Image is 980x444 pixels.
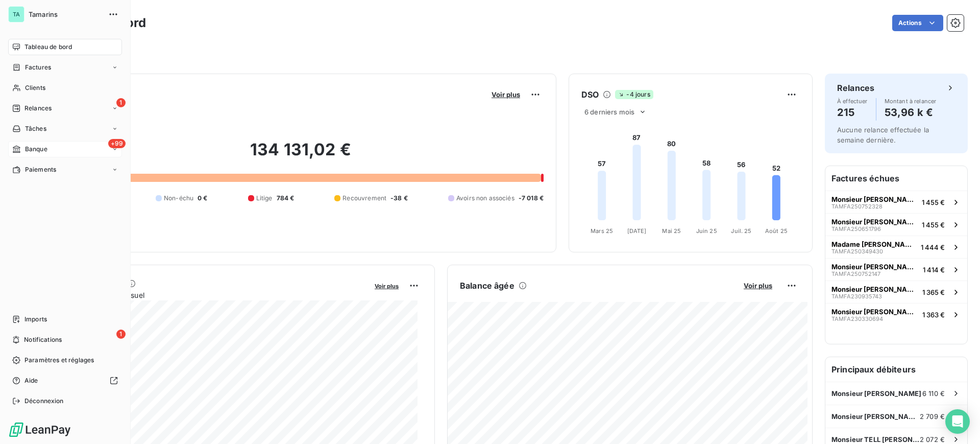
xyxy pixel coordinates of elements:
span: 784 € [277,194,295,203]
span: Notifications [24,335,62,344]
span: Monsieur [PERSON_NAME] [831,195,918,203]
button: Monsieur [PERSON_NAME]TAMFA2303306941 363 € [825,303,967,325]
span: -4 jours [615,90,653,99]
span: 1 363 € [922,311,945,319]
span: 1 455 € [922,221,945,229]
span: Monsieur TELL [PERSON_NAME] [831,435,920,443]
span: TAMFA250349430 [831,248,883,254]
span: Litige [256,194,273,203]
span: Monsieur [PERSON_NAME] [831,218,918,226]
span: Monsieur [PERSON_NAME] [831,412,920,420]
span: 1 444 € [921,243,945,251]
span: Aucune relance effectuée la semaine dernière. [837,126,929,144]
span: 6 110 € [922,389,945,398]
a: 1Relances [8,100,122,116]
span: 1 365 € [922,288,945,296]
span: Voir plus [492,90,520,99]
button: Voir plus [741,281,775,290]
span: Imports [24,315,47,324]
span: Tâches [25,124,46,133]
tspan: Juil. 25 [731,227,751,235]
span: TAMFA250752147 [831,271,880,277]
tspan: Mars 25 [591,227,613,235]
span: Monsieur [PERSON_NAME] [831,389,921,398]
span: -7 018 € [519,194,544,203]
h6: Relances [837,82,874,94]
span: TAMFA250752328 [831,203,883,209]
span: Voir plus [375,283,399,290]
span: Aide [24,376,38,385]
span: 1 414 € [923,266,945,274]
span: 1 455 € [922,198,945,206]
a: Imports [8,311,122,328]
img: Logo LeanPay [8,422,71,438]
span: Montant à relancer [885,98,937,104]
span: Factures [25,63,51,72]
a: Tâches [8,121,122,137]
span: 2 072 € [920,435,945,443]
span: Tableau de bord [24,42,72,52]
span: Voir plus [744,282,772,290]
tspan: [DATE] [627,227,647,235]
a: +99Banque [8,141,122,157]
h4: 53,96 k € [885,104,937,121]
h6: DSO [581,88,599,101]
span: TAMFA230935743 [831,293,882,299]
button: Monsieur [PERSON_NAME]TAMFA2506517961 455 € [825,213,967,236]
button: Actions [892,15,943,31]
a: Paramètres et réglages [8,352,122,368]
a: Aide [8,372,122,389]
span: +99 [108,139,126,148]
span: Paiements [25,165,56,174]
h6: Balance âgée [460,279,514,292]
button: Madame [PERSON_NAME] [PERSON_NAME]TAMFA2503494301 444 € [825,236,967,258]
span: Monsieur [PERSON_NAME] [831,308,918,316]
tspan: Août 25 [765,227,788,235]
div: Open Intercom Messenger [945,409,970,434]
span: Paramètres et réglages [24,356,94,365]
span: Monsieur [PERSON_NAME] [831,285,918,293]
span: Déconnexion [24,396,64,406]
button: Monsieur [PERSON_NAME]TAMFA2309357431 365 € [825,281,967,303]
button: Monsieur [PERSON_NAME]TAMFA2507523281 455 € [825,191,967,213]
h2: 134 131,02 € [58,139,544,170]
span: Relances [24,104,52,113]
span: 1 [116,330,126,339]
tspan: Juin 25 [696,227,717,235]
a: Factures [8,59,122,76]
span: Recouvrement [342,194,386,203]
span: 6 derniers mois [584,108,634,116]
span: Monsieur [PERSON_NAME] [831,263,919,271]
span: TAMFA250651796 [831,226,881,232]
h4: 215 [837,104,868,121]
span: À effectuer [837,98,868,104]
span: Madame [PERSON_NAME] [PERSON_NAME] [831,240,917,248]
button: Voir plus [488,90,523,99]
button: Monsieur [PERSON_NAME]TAMFA2507521471 414 € [825,258,967,281]
span: Tamarins [29,10,102,18]
div: TA [8,6,24,22]
span: Chiffre d'affaires mensuel [58,290,367,300]
span: Non-échu [164,194,193,203]
a: Clients [8,80,122,96]
span: 2 709 € [920,412,945,420]
span: Banque [25,145,47,154]
span: 0 € [198,194,207,203]
span: Avoirs non associés [456,194,514,203]
h6: Principaux débiteurs [825,357,967,382]
tspan: Mai 25 [662,227,681,235]
span: 1 [116,98,126,107]
span: Clients [25,83,45,92]
span: TAMFA230330694 [831,316,883,322]
span: -38 € [390,194,408,203]
h6: Factures échues [825,166,967,191]
a: Tableau de bord [8,39,122,55]
button: Voir plus [372,281,402,290]
a: Paiements [8,161,122,178]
